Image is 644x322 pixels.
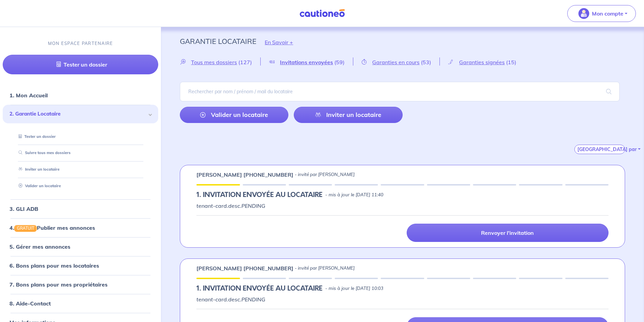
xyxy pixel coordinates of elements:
p: - invité par [PERSON_NAME] [295,265,355,272]
a: 7. Bons plans pour mes propriétaires [9,281,108,288]
div: 8. Aide-Contact [3,297,158,310]
a: Tester un dossier [16,134,56,139]
button: illu_account_valid_menu.svgMon compte [567,5,636,22]
div: state: PENDING, Context: IN-LANDLORD [196,284,609,293]
span: Garanties signées [459,59,505,66]
a: 3. GLI ADB [9,205,38,212]
a: Valider un locataire [180,107,288,123]
a: Renvoyer l'invitation [407,224,609,242]
p: Garantie Locataire [180,35,256,47]
a: 8. Aide-Contact [9,300,51,307]
div: 3. GLI ADB [3,202,158,216]
a: 4.GRATUITPublier mes annonces [9,224,95,231]
span: Invitations envoyées [280,59,333,66]
a: Garanties en cours(53) [353,59,439,65]
a: Suivre tous mes dossiers [16,151,71,155]
div: Tester un dossier [11,131,150,142]
span: 2. Garantie Locataire [9,110,146,118]
span: Garanties en cours [372,59,420,66]
a: 5. Gérer mes annonces [9,243,70,250]
p: [PERSON_NAME] [PHONE_NUMBER] [196,171,293,179]
span: search [598,82,620,101]
div: 7. Bons plans pour mes propriétaires [3,278,158,291]
p: Mon compte [592,9,623,18]
p: - mis à jour le [DATE] 10:03 [325,285,383,292]
img: Cautioneo [297,9,348,18]
div: state: PENDING, Context: IN-LANDLORD [196,191,609,199]
p: - invité par [PERSON_NAME] [295,171,355,178]
div: Valider un locataire [11,180,150,192]
a: Inviter un locataire [294,107,402,123]
p: - mis à jour le [DATE] 11:40 [325,192,383,198]
button: [GEOGRAPHIC_DATA] par [574,145,625,154]
p: tenant-card.desc.PENDING [196,295,609,303]
a: 6. Bons plans pour mes locataires [9,262,99,269]
a: Invitations envoyées(59) [261,59,353,65]
span: Tous mes dossiers [191,59,237,66]
div: Inviter un locataire [11,164,150,175]
a: Tous mes dossiers(127) [180,59,260,65]
span: (59) [334,59,344,66]
p: tenant-card.desc.PENDING [196,202,609,210]
div: 5. Gérer mes annonces [3,240,158,253]
input: Rechercher par nom / prénom / mail du locataire [180,82,620,101]
a: Tester un dossier [3,55,158,74]
div: 1. Mon Accueil [3,89,158,102]
button: En Savoir + [256,32,302,52]
div: 2. Garantie Locataire [3,105,158,123]
a: Garanties signées(15) [440,59,525,65]
p: Renvoyer l'invitation [481,229,534,236]
span: (53) [421,59,431,66]
p: [PERSON_NAME] [PHONE_NUMBER] [196,264,293,272]
a: Valider un locataire [16,183,61,188]
div: Suivre tous mes dossiers [11,148,150,159]
img: illu_account_valid_menu.svg [578,8,589,19]
a: 1. Mon Accueil [9,92,48,99]
div: 4.GRATUITPublier mes annonces [3,221,158,234]
span: (15) [506,59,516,66]
div: 6. Bons plans pour mes locataires [3,259,158,272]
span: (127) [238,59,252,66]
h5: 1.︎ INVITATION ENVOYÉE AU LOCATAIRE [196,284,323,293]
a: Inviter un locataire [16,167,59,172]
h5: 1.︎ INVITATION ENVOYÉE AU LOCATAIRE [196,191,323,199]
p: MON ESPACE PARTENAIRE [48,40,113,47]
